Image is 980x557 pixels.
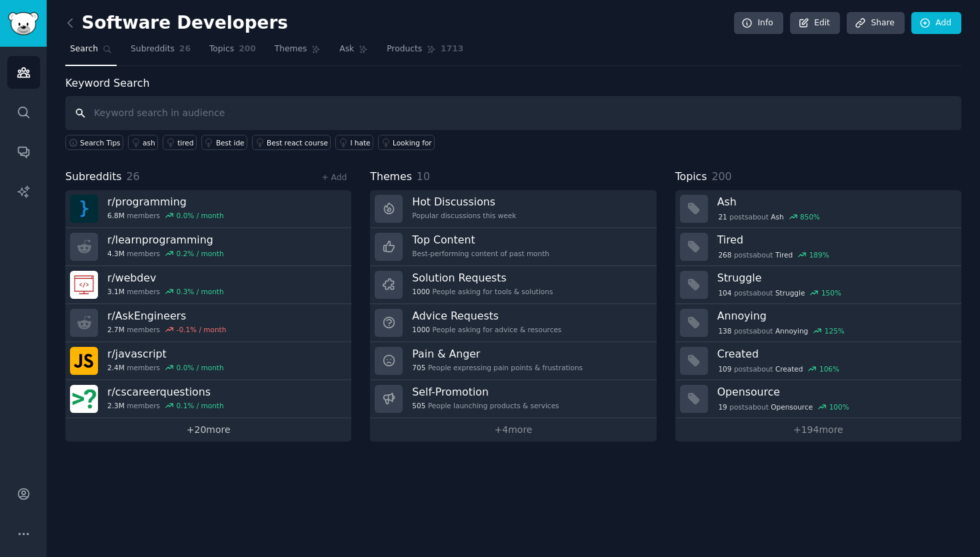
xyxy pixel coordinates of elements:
[107,271,224,285] h3: r/ webdev
[821,288,841,298] div: 150 %
[177,249,224,258] div: 0.2 % / month
[717,363,841,375] div: post s about
[412,325,430,334] span: 1000
[718,212,727,221] span: 21
[107,287,125,296] span: 3.1M
[65,39,117,66] a: Search
[335,135,373,150] a: I hate
[370,418,656,442] a: +4more
[209,43,234,55] span: Topics
[771,212,783,221] span: Ash
[771,402,813,412] span: Opensource
[717,195,952,209] h3: Ash
[65,266,351,304] a: r/webdev3.1Mmembers0.3% / month
[275,43,307,55] span: Themes
[267,138,328,147] div: Best react course
[70,385,98,413] img: cscareerquestions
[107,363,125,372] span: 2.4M
[8,12,39,35] img: GummySearch logo
[441,43,463,55] span: 1713
[107,401,125,410] span: 2.3M
[107,211,125,220] span: 6.8M
[412,287,553,296] div: People asking for tools & solutions
[163,135,197,150] a: tired
[717,325,846,337] div: post s about
[775,250,793,259] span: Tired
[216,138,245,147] div: Best ide
[70,271,98,299] img: webdev
[718,364,731,374] span: 109
[177,363,224,372] div: 0.0 % / month
[107,347,224,361] h3: r/ javascript
[80,138,121,147] span: Search Tips
[718,250,731,259] span: 268
[412,363,425,372] span: 705
[717,233,952,247] h3: Tired
[177,325,227,334] div: -0.1 % / month
[711,170,731,183] span: 200
[107,249,125,258] span: 4.3M
[717,309,952,323] h3: Annoying
[847,12,904,35] a: Share
[107,233,224,247] h3: r/ learnprogramming
[412,287,430,296] span: 1000
[321,173,347,182] a: + Add
[128,135,158,150] a: ash
[65,77,149,89] label: Keyword Search
[717,287,843,299] div: post s about
[370,228,656,266] a: Top ContentBest-performing content of past month
[107,249,224,258] div: members
[370,342,656,380] a: Pain & Anger705People expressing pain points & frustrations
[177,138,193,147] div: tired
[65,135,123,150] button: Search Tips
[201,135,247,150] a: Best ide
[65,169,122,185] span: Subreddits
[270,39,326,66] a: Themes
[339,43,354,55] span: Ask
[417,170,430,183] span: 10
[412,325,561,334] div: People asking for advice & resources
[412,271,553,285] h3: Solution Requests
[370,266,656,304] a: Solution Requests1000People asking for tools & solutions
[775,364,803,374] span: Created
[127,170,140,183] span: 26
[65,13,288,34] h2: Software Developers
[734,12,783,35] a: Info
[911,12,961,35] a: Add
[675,190,961,228] a: Ash21postsaboutAsh850%
[675,380,961,418] a: Opensource19postsaboutOpensource100%
[252,135,331,150] a: Best react course
[675,169,707,185] span: Topics
[65,304,351,342] a: r/AskEngineers2.7Mmembers-0.1% / month
[717,385,952,399] h3: Opensource
[718,402,727,412] span: 19
[819,364,839,374] div: 106 %
[718,326,731,336] span: 138
[717,401,851,413] div: post s about
[412,233,549,247] h3: Top Content
[370,380,656,418] a: Self-Promotion505People launching products & services
[412,347,583,361] h3: Pain & Anger
[107,325,226,334] div: members
[717,211,821,223] div: post s about
[717,347,952,361] h3: Created
[143,138,155,147] div: ash
[412,385,559,399] h3: Self-Promotion
[107,211,224,220] div: members
[70,195,98,223] img: programming
[177,287,224,296] div: 0.3 % / month
[412,195,516,209] h3: Hot Discussions
[775,326,808,336] span: Annoying
[350,138,370,147] div: I hate
[126,39,195,66] a: Subreddits26
[412,401,425,410] span: 505
[131,43,175,55] span: Subreddits
[370,190,656,228] a: Hot DiscussionsPopular discussions this week
[65,342,351,380] a: r/javascript2.4Mmembers0.0% / month
[65,190,351,228] a: r/programming6.8Mmembers0.0% / month
[717,271,952,285] h3: Struggle
[107,401,224,410] div: members
[825,326,845,336] div: 125 %
[675,228,961,266] a: Tired268postsaboutTired189%
[370,169,412,185] span: Themes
